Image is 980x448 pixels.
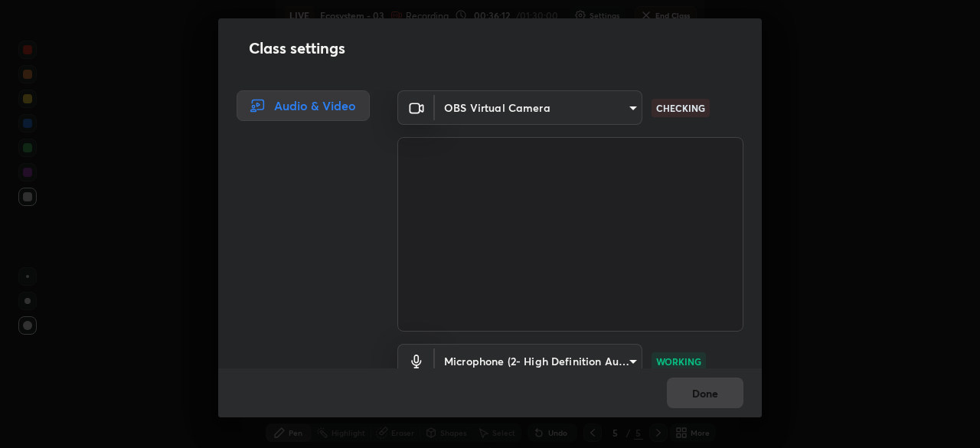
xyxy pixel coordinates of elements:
[435,344,642,378] div: OBS Virtual Camera
[249,37,345,60] h2: Class settings
[237,90,370,121] div: Audio & Video
[656,355,701,368] p: WORKING
[435,90,642,125] div: OBS Virtual Camera
[656,101,705,115] p: CHECKING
